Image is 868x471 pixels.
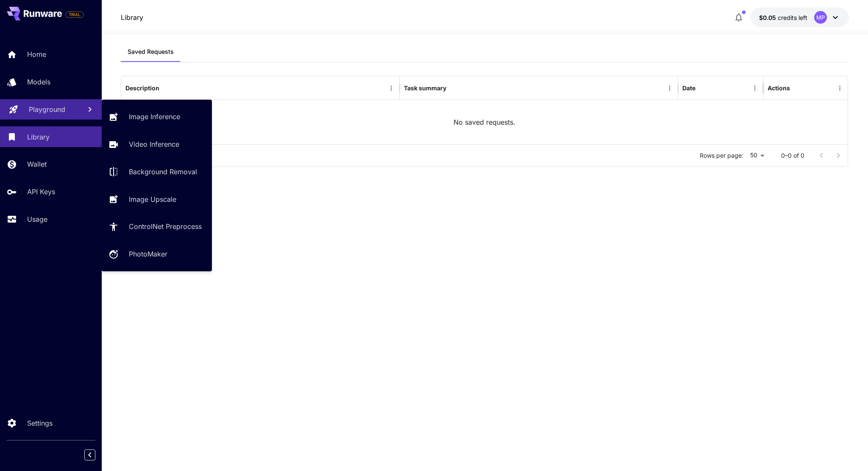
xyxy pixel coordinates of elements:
[27,187,55,197] p: API Keys
[129,167,197,177] p: Background Removal
[160,82,172,94] button: Sort
[749,82,761,94] button: Menu
[781,151,804,160] p: 0–0 of 0
[27,49,46,59] p: Home
[129,194,176,204] p: Image Upscale
[447,82,459,94] button: Sort
[102,162,212,182] a: Background Removal
[121,12,143,22] nav: breadcrumb
[29,104,65,114] p: Playground
[102,106,212,127] a: Image Inference
[129,249,167,259] p: PhotoMaker
[27,214,47,224] p: Usage
[768,84,790,92] div: Actions
[27,77,50,87] p: Models
[664,82,676,94] button: Menu
[102,189,212,209] a: Image Upscale
[778,14,807,21] span: credits left
[129,221,202,231] p: ControlNet Preprocess
[91,447,102,463] div: Collapse sidebar
[453,117,515,127] p: No saved requests.
[129,139,179,149] p: Video Inference
[385,82,397,94] button: Menu
[751,8,849,27] button: $0.05
[682,84,696,92] div: Date
[66,11,83,18] span: TRIAL
[834,82,846,94] button: Menu
[27,159,47,169] p: Wallet
[128,48,174,56] span: Saved Requests
[759,14,778,21] span: $0.05
[700,151,743,160] p: Rows per page:
[102,134,212,155] a: Video Inference
[814,11,827,24] div: MP
[102,216,212,237] a: ControlNet Preprocess
[27,418,53,428] p: Settings
[102,244,212,265] a: PhotoMaker
[65,9,84,20] span: Add your payment card to enable full platform functionality.
[125,84,159,92] div: Description
[747,149,768,162] div: 50
[129,111,180,122] p: Image Inference
[759,13,807,22] div: $0.05
[27,132,50,142] p: Library
[84,449,95,460] button: Collapse sidebar
[121,12,143,22] p: Library
[696,82,708,94] button: Sort
[404,84,446,92] div: Task summary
